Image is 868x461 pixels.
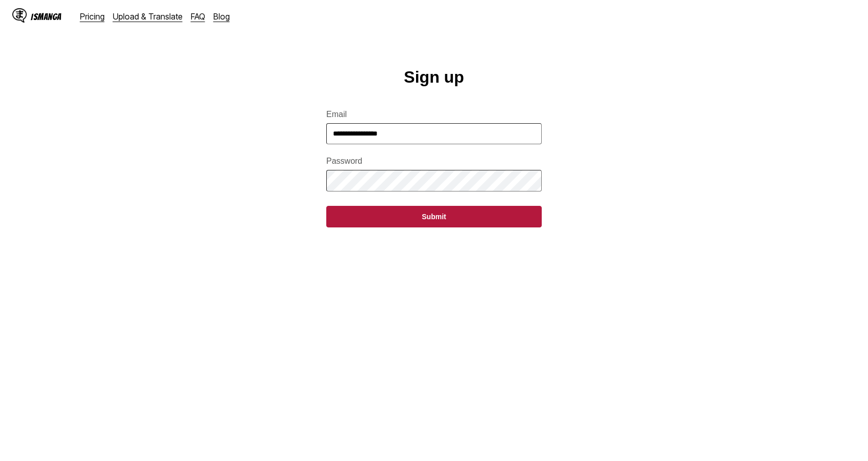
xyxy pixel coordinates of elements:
a: IsManga LogoIsManga [12,8,80,25]
a: Blog [213,11,230,22]
a: Upload & Translate [113,11,183,22]
a: Pricing [80,11,105,22]
a: FAQ [191,11,205,22]
label: Password [326,157,542,166]
h1: Sign up [404,68,464,87]
label: Email [326,110,542,119]
img: IsManga Logo [12,8,27,23]
button: Submit [326,206,542,227]
div: IsManga [31,12,62,22]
